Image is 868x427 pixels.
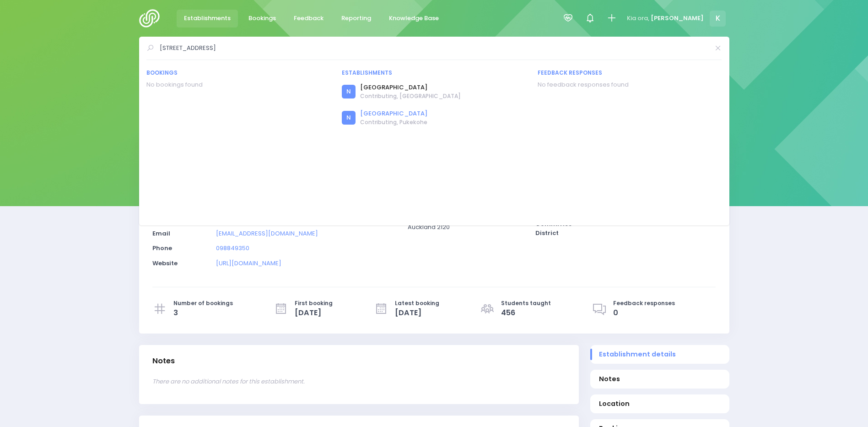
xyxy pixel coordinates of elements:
div: Bookings [146,69,331,77]
strong: Website [152,259,178,268]
a: Establishments [177,10,238,27]
div: Feedback responses [538,69,722,77]
div: No feedback responses found [538,80,722,89]
a: Knowledge Base [382,10,447,27]
span: Location [599,399,720,409]
span: Latest booking [395,299,439,307]
span: Knowledge Base [389,14,439,23]
h3: Notes [152,356,175,366]
a: Feedback [286,10,331,27]
a: Location [590,394,729,413]
div: N [342,85,356,99]
span: Students taught [501,299,551,307]
a: Notes [590,370,729,389]
a: [GEOGRAPHIC_DATA] [360,109,427,118]
span: Reporting [341,14,371,23]
span: Feedback [294,14,323,23]
span: Establishment details [599,350,720,359]
a: [EMAIL_ADDRESS][DOMAIN_NAME] [216,229,318,238]
span: Notes [599,374,720,384]
a: Establishment details [590,345,729,364]
span: 3 [173,307,233,318]
span: 0 [613,307,675,318]
p: There are no additional notes for this establishment. [152,377,566,386]
span: Kia ora, [627,14,649,23]
span: Number of bookings [173,299,233,307]
div: No bookings found [146,80,331,89]
div: Establishments [342,69,526,77]
span: [PERSON_NAME] [651,14,704,23]
a: Reporting [334,10,379,27]
a: 098849350 [216,244,249,252]
strong: Phone [152,244,172,252]
span: Contributing, Pukekohe [360,118,427,126]
strong: Area Committee District [535,211,572,237]
span: [DATE] [295,307,333,318]
div: N [342,111,356,125]
a: [GEOGRAPHIC_DATA] [360,83,461,92]
span: Establishments [184,14,231,23]
a: [URL][DOMAIN_NAME] [216,259,281,268]
input: Search for anything (like establishments, bookings, or feedback) [160,41,709,55]
span: Contributing, [GEOGRAPHIC_DATA] [360,92,461,100]
span: 456 [501,307,551,318]
span: [DATE] [395,307,439,318]
span: First booking [295,299,333,307]
a: Bookings [241,10,284,27]
span: Feedback responses [613,299,675,307]
img: Logo [139,9,165,27]
strong: Email [152,229,170,238]
span: Bookings [248,14,276,23]
span: K [710,11,726,27]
